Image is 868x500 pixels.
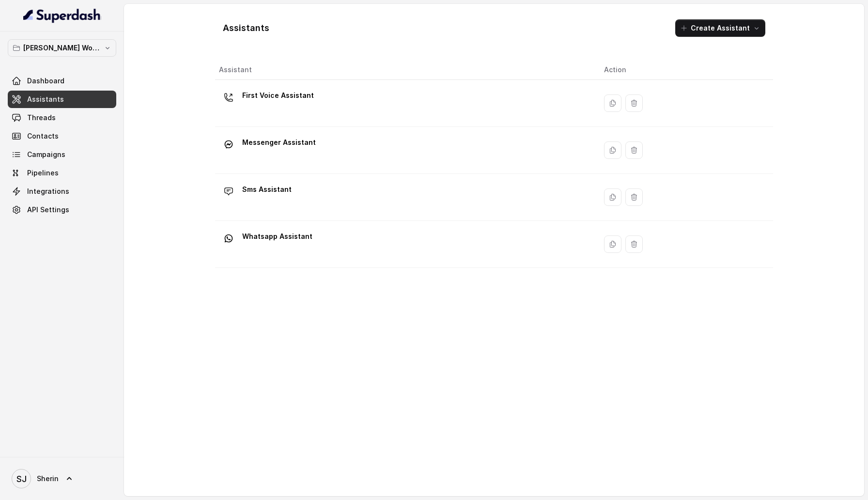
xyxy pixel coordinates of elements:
[23,42,101,54] p: [PERSON_NAME] Workspace
[8,164,116,182] a: Pipelines
[242,182,292,197] p: Sms Assistant
[27,205,69,215] span: API Settings
[27,150,65,159] span: Campaigns
[8,127,116,145] a: Contacts
[8,146,116,163] a: Campaigns
[223,20,269,36] h1: Assistants
[27,94,64,104] span: Assistants
[8,39,116,57] button: [PERSON_NAME] Workspace
[27,168,59,178] span: Pipelines
[242,135,316,150] p: Messenger Assistant
[16,474,27,484] text: SJ
[8,465,116,492] a: Sherin
[27,187,69,196] span: Integrations
[242,229,312,244] p: Whatsapp Assistant
[8,109,116,126] a: Threads
[242,88,314,103] p: First Voice Assistant
[37,474,59,484] span: Sherin
[27,113,56,123] span: Threads
[675,19,765,37] button: Create Assistant
[596,60,773,80] th: Action
[8,91,116,108] a: Assistants
[8,72,116,90] a: Dashboard
[23,8,101,23] img: light.svg
[215,60,596,80] th: Assistant
[8,183,116,200] a: Integrations
[27,76,64,86] span: Dashboard
[8,201,116,219] a: API Settings
[27,131,59,141] span: Contacts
